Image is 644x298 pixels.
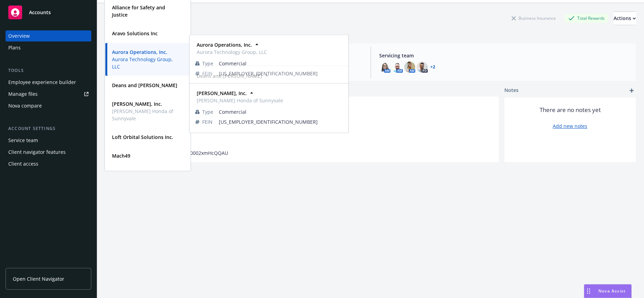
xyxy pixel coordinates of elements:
span: Notes [504,86,519,95]
span: Commercial [219,60,343,67]
strong: Deans and [PERSON_NAME] [112,82,177,89]
span: [PERSON_NAME] Honda of Sunnyvale [197,97,283,104]
a: Employee experience builder [6,77,91,88]
div: Total Rewards [565,14,608,22]
a: add [627,86,636,95]
strong: Aravo Solutions Inc [112,30,158,37]
img: photo [417,62,428,73]
span: Accounts [29,10,51,15]
span: Aurora Technology Group, LLC [112,56,182,70]
button: Actions [614,11,636,25]
a: Client navigator features [6,147,91,158]
span: 0018X00002xmHcQQAU [174,149,228,157]
div: Actions [614,12,636,25]
span: FEIN [202,118,213,125]
div: Client access [8,158,38,169]
strong: Aurora Operations, Inc. [197,41,252,48]
span: Type [202,108,213,115]
img: photo [392,62,403,73]
div: Service team [8,135,38,146]
img: photo [379,62,390,73]
span: [PERSON_NAME] Honda of Sunnyvale [112,108,182,122]
div: Client navigator features [8,147,66,158]
div: Tools [6,67,91,74]
div: Manage files [8,89,38,100]
a: +2 [430,65,435,69]
div: Nova compare [8,100,42,111]
span: Open Client Navigator [13,275,64,282]
div: Account settings [6,125,91,132]
a: Service team [6,135,91,146]
a: Client access [6,158,91,169]
div: Overview [8,30,30,41]
div: Plans [8,42,21,53]
span: Servicing team [379,52,631,59]
span: There are no notes yet [540,106,601,114]
div: Employee experience builder [8,77,76,88]
span: Nova Assist [598,288,626,294]
a: Overview [6,30,91,41]
a: Manage files [6,89,91,100]
strong: Aurora Operations, Inc. [112,49,167,55]
a: Accounts [6,3,91,22]
a: Plans [6,42,91,53]
strong: Mach49 [112,152,130,159]
img: photo [404,62,415,73]
span: Type [202,60,213,67]
a: Nova compare [6,100,91,111]
strong: [PERSON_NAME], Inc. [112,101,162,107]
span: Commercial [219,108,343,115]
div: Business Insurance [508,14,559,22]
strong: Alliance for Safety and Justice [112,4,165,18]
a: Add new notes [553,122,587,130]
strong: [PERSON_NAME], Inc. [197,90,247,96]
span: [US_EMPLOYER_IDENTIFICATION_NUMBER] [219,118,343,125]
strong: Deans and [PERSON_NAME] [197,73,262,79]
button: Nova Assist [584,284,632,298]
div: Drag to move [584,285,593,298]
span: Aurora Technology Group, LLC [197,48,267,56]
strong: Loft Orbital Solutions Inc. [112,134,173,140]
